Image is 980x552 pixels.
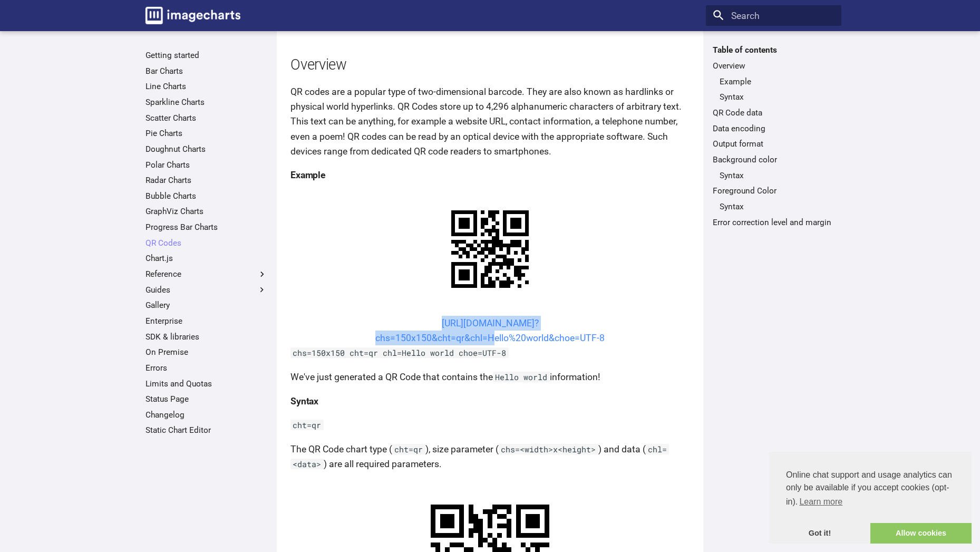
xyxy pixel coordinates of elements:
a: Polar Charts [145,160,267,170]
code: chs=150x150 cht=qr chl=Hello world choe=UTF-8 [290,347,509,358]
a: Doughnut Charts [145,144,267,154]
p: We've just generated a QR Code that contains the information! [290,370,690,384]
code: cht=qr [290,420,324,430]
a: On Premise [145,347,267,357]
a: Chart.js [145,253,267,264]
img: logo [145,7,240,24]
a: Line Charts [145,81,267,92]
a: Example [720,76,835,87]
a: Syntax [720,201,835,212]
h2: Overview [290,55,690,75]
a: Scatter Charts [145,113,267,123]
a: Data encoding [713,123,835,134]
a: allow cookies [870,523,972,544]
a: Background color [713,154,835,165]
a: Gallery [145,300,267,311]
a: Overview [713,61,835,71]
a: Changelog [145,410,267,420]
a: Syntax [720,170,835,181]
a: Errors [145,363,267,373]
a: Enterprise [145,316,267,326]
a: Progress Bar Charts [145,222,267,233]
div: cookieconsent [769,452,972,544]
img: chart [433,192,547,306]
a: [URL][DOMAIN_NAME]?chs=150x150&cht=qr&chl=Hello%20world&choe=UTF-8 [375,318,605,343]
a: Radar Charts [145,175,267,186]
h4: Syntax [290,394,690,409]
a: QR Code data [713,108,835,118]
a: Limits and Quotas [145,379,267,389]
code: cht=qr [392,444,425,454]
p: QR codes are a popular type of two-dimensional barcode. They are also known as hardlinks or physi... [290,84,690,159]
a: SDK & libraries [145,332,267,342]
label: Reference [145,269,267,279]
a: Bar Charts [145,66,267,76]
h4: Example [290,168,690,182]
label: Guides [145,285,267,295]
p: The QR Code chart type ( ), size parameter ( ) and data ( ) are all required parameters. [290,442,690,471]
a: Image-Charts documentation [141,2,245,28]
nav: Table of contents [706,45,841,227]
a: Bubble Charts [145,191,267,201]
a: dismiss cookie message [769,523,870,544]
a: Static Chart Editor [145,425,267,435]
a: Getting started [145,50,267,61]
nav: Foreground Color [713,201,835,212]
nav: Background color [713,170,835,181]
a: learn more about cookies [798,494,844,510]
a: Syntax [720,92,835,102]
a: GraphViz Charts [145,206,267,217]
a: Error correction level and margin [713,217,835,228]
a: Status Page [145,394,267,404]
span: Online chat support and usage analytics can only be available if you accept cookies (opt-in). [786,469,955,510]
code: chs=<width>x<height> [499,444,598,454]
a: Pie Charts [145,128,267,139]
a: QR Codes [145,238,267,248]
a: Sparkline Charts [145,97,267,108]
a: Foreground Color [713,186,835,196]
label: Table of contents [706,45,841,55]
a: Output format [713,139,835,149]
nav: Overview [713,76,835,103]
input: Search [706,5,841,26]
code: Hello world [493,372,550,382]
